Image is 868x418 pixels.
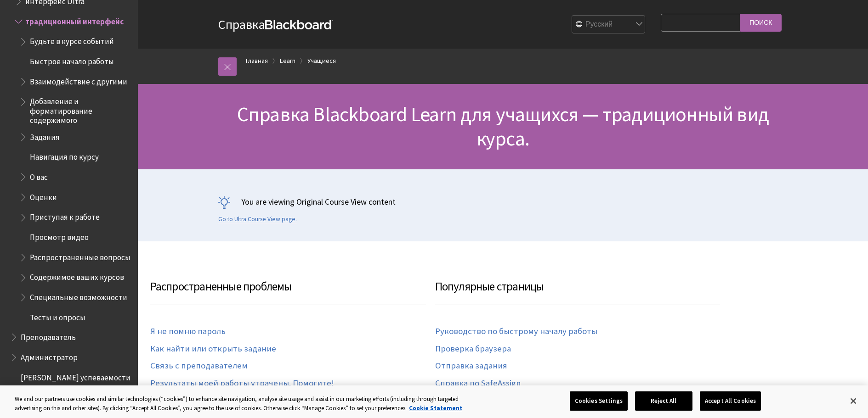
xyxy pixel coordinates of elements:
span: Оценки [30,189,57,202]
a: Справка по SafeAssign [435,378,521,389]
span: Быстрое начало работы [30,54,114,66]
a: More information about your privacy, opens in a new tab [409,404,462,412]
span: Добавление и форматирование содержимого [30,94,131,125]
a: Go to Ultra Course View page. [218,215,297,223]
input: Поиск [740,14,782,32]
h3: Распространенные проблемы [150,278,426,305]
span: Просмотр видео [30,229,89,242]
a: Как найти или открыть задание [150,344,276,354]
span: Взаимодействие с другими [30,74,127,86]
button: Reject All [635,391,692,411]
a: Результаты моей работы утрачены. Помогите! [150,378,334,389]
p: You are viewing Original Course View content [218,196,788,207]
a: Руководство по быстрому началу работы [435,326,597,337]
span: Навигация по курсу [30,150,99,162]
span: Распространенные вопросы [30,250,130,262]
span: Администратор [21,350,78,362]
a: Связь с преподавателем [150,361,248,371]
span: [PERSON_NAME] успеваемости [21,370,130,382]
span: Задания [30,129,60,142]
a: Отправка задания [435,361,507,371]
span: Преподаватель [21,329,76,342]
span: Тесты и опросы [30,310,85,322]
div: We and our partners use cookies and similar technologies (“cookies”) to enhance site navigation, ... [15,395,477,412]
span: Специальные возможности [30,290,127,302]
span: Приступая к работе [30,210,100,222]
a: Проверка браузера [435,344,511,354]
button: Cookies Settings [570,391,628,411]
span: традиционный интерфейс [25,14,124,26]
a: СправкаBlackboard [218,16,333,33]
span: Содержимое ваших курсов [30,270,124,282]
a: Главная [246,55,268,67]
span: О вас [30,169,48,182]
a: Learn [280,55,295,67]
button: Close [843,391,863,411]
a: Учащиеся [307,55,336,67]
strong: Blackboard [265,20,333,29]
span: Справка Blackboard Learn для учащихся — традиционный вид курса. [237,101,769,151]
a: Я не помню пароль [150,326,226,337]
h3: Популярные страницы [435,278,720,305]
span: Будьте в курсе событий [30,34,114,46]
button: Accept All Cookies [700,391,761,411]
select: Site Language Selector [572,16,646,34]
